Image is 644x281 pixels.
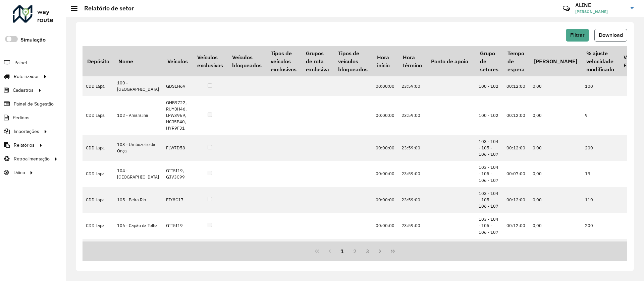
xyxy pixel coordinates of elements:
td: 103 - 104 - 105 - 106 - 107 [475,239,503,271]
h2: Relatório de setor [77,5,134,12]
td: 107 - Bom Jesus da Lapa [114,239,163,271]
td: 00:12:00 [503,135,529,161]
span: Filtrar [570,32,585,38]
th: Ponto de apoio [426,46,475,76]
th: % ajuste velocidade modificado [582,46,619,76]
td: 19 [582,161,619,187]
td: 104 - [GEOGRAPHIC_DATA] [114,161,163,187]
td: CDD Lapa [83,76,114,96]
td: 0,00 [529,96,582,135]
td: 0,00 [529,76,582,96]
td: 00:07:00 [503,161,529,187]
button: Last Page [386,245,399,258]
span: Tático [13,169,25,176]
th: Nome [114,46,163,76]
td: 103 - Umbuzeiro da Onça [114,135,163,161]
td: 00:00:00 [372,76,398,96]
td: 110 [582,187,619,213]
td: 100 - 102 [475,96,503,135]
td: 23:59:00 [398,161,426,187]
td: 102 - Amaralina [114,96,163,135]
td: 100 [582,76,619,96]
td: CDD Lapa [83,213,114,239]
span: Pedidos [13,114,30,121]
td: 00:00:00 [372,161,398,187]
td: 100 - [GEOGRAPHIC_DATA] [114,76,163,96]
span: Painel [14,59,27,66]
a: Contato Rápido [559,1,574,16]
td: 105 - Beira Rio [114,187,163,213]
td: 00:12:00 [503,213,529,239]
td: GIT5I19, GJV3C99 [163,161,192,187]
td: CDD Lapa [83,239,114,271]
td: CDD Lapa [83,135,114,161]
th: Hora início [372,46,398,76]
button: Download [594,29,627,42]
span: Retroalimentação [14,155,50,162]
th: Grupos de rota exclusiva [301,46,333,76]
td: 00:12:00 [503,96,529,135]
td: 200 [582,213,619,239]
td: 00:12:00 [503,187,529,213]
th: Tipos de veículos bloqueados [333,46,372,76]
td: 23:59:00 [398,239,426,271]
button: 2 [348,245,361,258]
span: Cadastros [13,87,34,94]
th: [PERSON_NAME] [529,46,582,76]
td: 23:59:00 [398,76,426,96]
td: 23:59:00 [398,96,426,135]
th: Veículos exclusivos [193,46,227,76]
span: Importações [14,128,39,135]
span: [PERSON_NAME] [575,9,626,15]
td: 00:00:00 [372,239,398,271]
label: Simulação [20,36,46,44]
td: FIY8C17 [163,187,192,213]
button: Filtrar [566,29,589,42]
td: 23:59:00 [398,187,426,213]
td: CDD Lapa [83,187,114,213]
td: 100 - 102 [475,76,503,96]
td: 00:00:00 [372,187,398,213]
td: GDS1H69 [163,76,192,96]
th: Tipos de veículos exclusivos [266,46,301,76]
span: Roteirizador [14,73,39,80]
td: 103 - 104 - 105 - 106 - 107 [475,135,503,161]
td: FXZ9F06, GAT7I65, RUY0H48, FZJ7I47 [163,239,192,271]
td: 00:12:00 [503,76,529,96]
span: Relatórios [14,142,35,149]
td: GIT5I19 [163,213,192,239]
th: Grupo de setores [475,46,503,76]
td: 00:00:00 [372,135,398,161]
td: 0,00 [529,161,582,187]
td: 23:59:00 [398,213,426,239]
th: Hora término [398,46,426,76]
td: 0,00 [529,239,582,271]
td: 00:00:00 [372,96,398,135]
td: 103 - 104 - 105 - 106 - 107 [475,187,503,213]
td: 2 [582,239,619,271]
button: 1 [336,245,348,258]
th: Veículos bloqueados [227,46,266,76]
td: 23:59:00 [398,135,426,161]
td: 103 - 104 - 105 - 106 - 107 [475,161,503,187]
button: 3 [361,245,374,258]
td: FLW7D58 [163,135,192,161]
span: Painel de Sugestão [14,100,54,108]
td: CDD Lapa [83,96,114,135]
td: 106 - Capão da Telha [114,213,163,239]
td: CDD Lapa [83,161,114,187]
button: Next Page [374,245,387,258]
td: 9 [582,96,619,135]
th: Depósito [83,46,114,76]
th: Tempo de espera [503,46,529,76]
td: 00:00:00 [372,213,398,239]
td: 00:07:00 [503,239,529,271]
h3: ALINE [575,2,626,8]
td: GHB9722, RUY0H46, LPW3969, HCJ5B40, HYR9F31 [163,96,192,135]
td: 200 [582,135,619,161]
td: 0,00 [529,187,582,213]
td: 103 - 104 - 105 - 106 - 107 [475,213,503,239]
span: Download [599,32,623,38]
td: 0,00 [529,213,582,239]
th: Veículos [163,46,192,76]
